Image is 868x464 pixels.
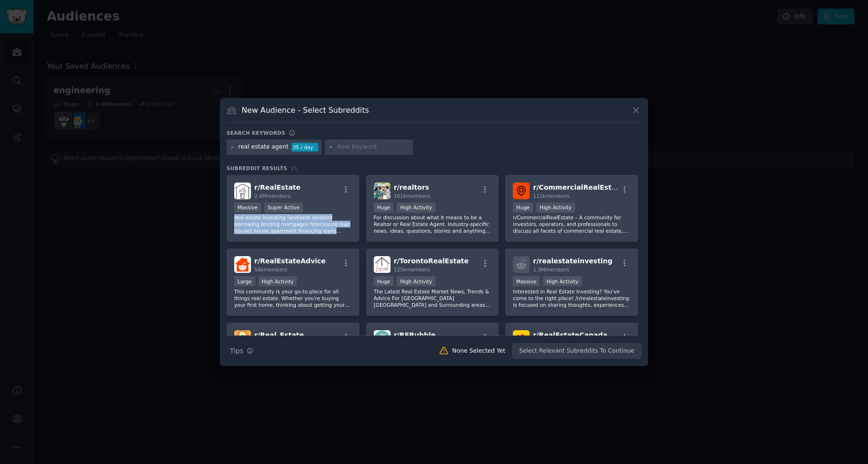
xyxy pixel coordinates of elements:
img: Real_Estate [234,330,251,347]
div: High Activity [536,203,575,213]
div: High Activity [259,276,297,286]
img: RealEstate [234,183,251,199]
span: r/ realestateinvesting [533,257,612,265]
div: None Selected Yet [452,347,505,356]
button: Tips [227,343,257,359]
p: This community is your go-to place for all things real estate. Whether you're buying your first h... [234,288,352,308]
img: RealEstateAdvice [234,256,251,273]
img: REBubble [374,330,391,347]
span: 56k members [254,267,287,272]
span: r/ RealEstateCanada [533,331,607,339]
span: 161k members [394,193,430,199]
div: Huge [374,203,394,213]
div: High Activity [397,203,435,213]
span: Tips [230,346,243,356]
div: High Activity [543,276,582,286]
span: r/ REBubble [394,331,435,339]
div: High Activity [397,276,435,286]
div: Massive [234,203,261,213]
span: Subreddit Results [227,165,287,172]
span: 15 [291,165,297,171]
div: Large [234,276,255,286]
span: r/ CommercialRealEstate [533,183,624,191]
p: For discussion about what it means to be a Realtor or Real Estate Agent. Industry-specific news, ... [374,214,491,234]
h3: Search keywords [227,129,285,136]
img: TorontoRealEstate [374,256,391,273]
p: r/CommercialRealEstate – A community for investors, operators, and professionals to discuss all f... [513,214,630,234]
p: Interested in Real Estate Investing? You've come to the right place! /r/realestateinvesting is fo... [513,288,630,308]
p: The Latest Real Estate Market News, Trends & Advice For [GEOGRAPHIC_DATA] [GEOGRAPHIC_DATA] and S... [374,288,491,308]
span: r/ TorontoRealEstate [394,257,469,265]
p: real estate investing landlords landlord borrowing lending mortgages foreclosure loan houses hous... [234,214,352,234]
span: r/ RealEstateAdvice [254,257,325,265]
span: r/ RealEstate [254,183,301,191]
img: RealEstateCanada [513,330,530,347]
span: r/ Real_Estate [254,331,304,339]
div: Huge [513,203,533,213]
span: 112k members [533,193,569,199]
div: Massive [513,276,540,286]
img: realtors [374,183,391,199]
div: 35 / day [292,143,318,151]
span: 125k members [394,267,430,272]
h3: New Audience - Select Subreddits [242,105,369,115]
span: 2.4M members [254,193,291,199]
span: 1.9M members [533,267,569,272]
div: Super Active [264,203,303,213]
span: r/ realtors [394,183,429,191]
input: New Keyword [337,143,410,151]
img: CommercialRealEstate [513,183,530,199]
div: Huge [374,276,394,286]
div: real estate agent [239,143,289,151]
